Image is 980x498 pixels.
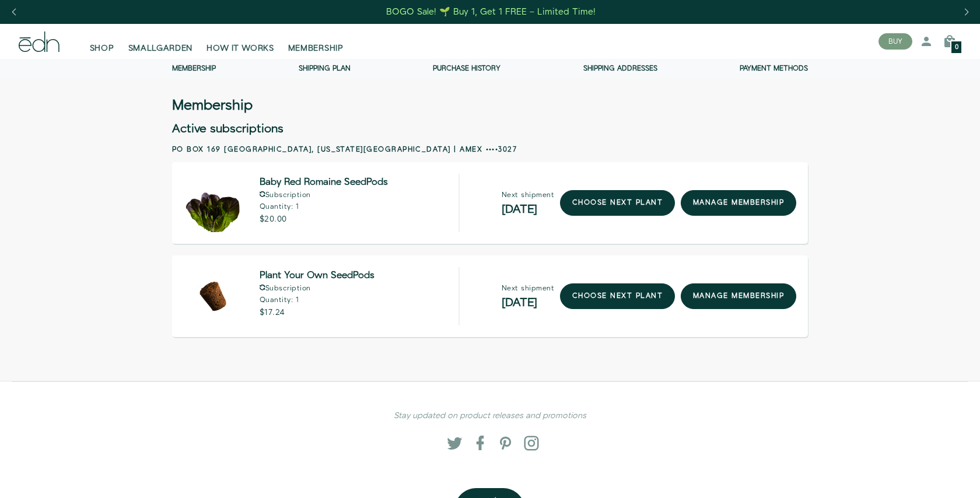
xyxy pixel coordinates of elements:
[260,285,374,292] p: Subscription
[288,43,344,54] span: MEMBERSHIP
[878,33,912,50] button: BUY
[172,123,808,135] h2: Active subscriptions
[299,64,351,73] a: Shipping Plan
[184,267,242,325] img: Plant Your Own SeedPods
[206,43,274,54] span: HOW IT WORKS
[386,6,596,18] div: BOGO Sale! 🌱 Buy 1, Get 1 FREE – Limited Time!
[740,64,808,73] a: Payment methods
[260,297,374,304] p: Quantity: 1
[260,308,374,317] p: $17.24
[583,64,657,73] a: Shipping addresses
[260,204,388,211] p: Quantity: 1
[433,64,501,73] a: Purchase history
[199,29,281,54] a: HOW IT WORKS
[172,100,253,111] h3: Membership
[681,190,796,216] a: manage membership
[281,29,351,54] a: MEMBERSHIP
[121,29,200,54] a: SMALLGARDEN
[90,43,114,54] span: SHOP
[83,29,121,54] a: SHOP
[172,145,808,155] h2: Po box 169 [GEOGRAPHIC_DATA], [US_STATE][GEOGRAPHIC_DATA] | Amex ••••3027
[502,204,554,215] h2: [DATE]
[260,191,388,199] p: Subscription
[128,43,193,54] span: SMALLGARDEN
[260,215,388,223] p: $20.00
[681,283,796,309] a: manage membership
[955,44,958,51] span: 0
[260,272,374,280] span: Plant Your Own SeedPods
[502,297,554,308] h2: [DATE]
[184,174,242,232] img: Baby Red Romaine SeedPods
[889,463,968,492] iframe: Opens a widget where you can find more information
[172,64,216,73] a: Membership
[502,285,554,292] p: Next shipment
[502,192,554,199] p: Next shipment
[260,178,388,187] span: Baby Red Romaine SeedPods
[386,3,597,21] a: BOGO Sale! 🌱 Buy 1, Get 1 FREE – Limited Time!
[560,283,675,309] a: choose next plant
[394,410,586,422] em: Stay updated on product releases and promotions
[560,190,675,216] a: choose next plant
